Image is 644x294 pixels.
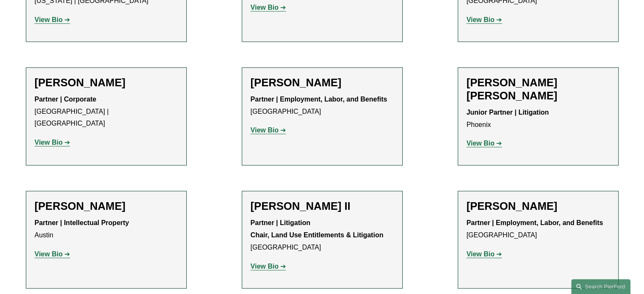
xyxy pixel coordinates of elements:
[35,219,129,226] strong: Partner | Intellectual Property
[251,217,394,253] p: [GEOGRAPHIC_DATA]
[251,219,384,239] strong: Partner | Litigation Chair, Land Use Entitlements & Litigation
[35,200,178,213] h2: [PERSON_NAME]
[251,126,286,134] a: View Bio
[571,279,630,294] a: Search this site
[467,140,495,147] strong: View Bio
[251,76,394,89] h2: [PERSON_NAME]
[251,200,394,213] h2: [PERSON_NAME] II
[251,126,279,134] strong: View Bio
[467,217,610,242] p: [GEOGRAPHIC_DATA]
[35,93,178,130] p: [GEOGRAPHIC_DATA] | [GEOGRAPHIC_DATA]
[251,263,286,270] a: View Bio
[467,219,603,226] strong: Partner | Employment, Labor, and Benefits
[35,250,70,258] a: View Bio
[467,16,495,23] strong: View Bio
[35,76,178,89] h2: [PERSON_NAME]
[35,139,70,146] a: View Bio
[467,76,610,102] h2: [PERSON_NAME] [PERSON_NAME]
[35,139,63,146] strong: View Bio
[251,93,394,118] p: [GEOGRAPHIC_DATA]
[35,250,63,258] strong: View Bio
[467,200,610,213] h2: [PERSON_NAME]
[467,16,502,23] a: View Bio
[35,16,63,23] strong: View Bio
[467,250,502,258] a: View Bio
[251,4,279,11] strong: View Bio
[35,96,97,103] strong: Partner | Corporate
[35,16,70,23] a: View Bio
[251,96,387,103] strong: Partner | Employment, Labor, and Benefits
[35,217,178,242] p: Austin
[467,250,495,258] strong: View Bio
[467,140,502,147] a: View Bio
[251,263,279,270] strong: View Bio
[251,4,286,11] a: View Bio
[467,109,549,116] strong: Junior Partner | Litigation
[467,107,610,131] p: Phoenix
